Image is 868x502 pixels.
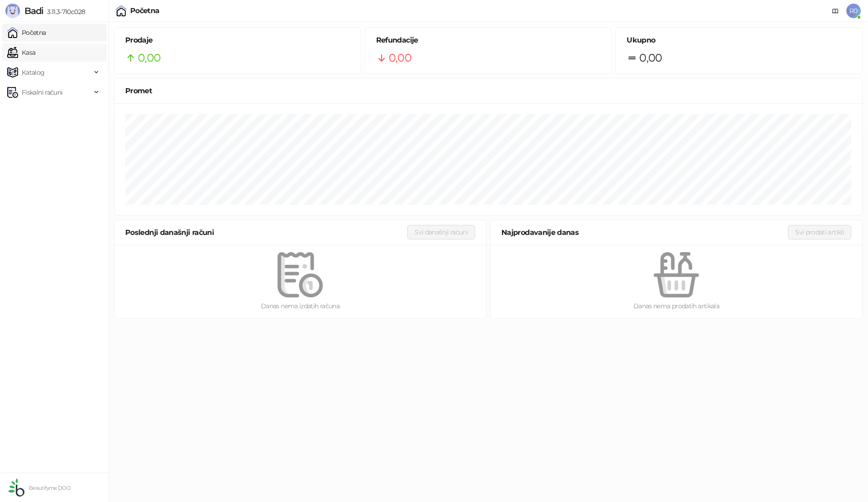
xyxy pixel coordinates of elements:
span: Fiskalni računi [22,83,62,101]
img: 64x64-companyLogo-432ed541-86f2-4000-a6d6-137676e77c9d.png [7,478,25,497]
img: Logo [5,4,20,18]
button: Svi današnji računi [407,225,475,239]
a: Dokumentacija [828,4,843,18]
div: Danas nema izdatih računa [129,301,472,311]
span: Katalog [22,63,45,81]
a: Početna [7,24,46,42]
small: Beautifyme DOO [29,485,71,491]
span: 3.11.3-710c028 [43,8,85,16]
span: 0,00 [138,49,160,67]
div: Najprodavanije danas [501,227,788,238]
div: Promet [125,85,851,96]
span: 0,00 [389,49,411,67]
div: Poslednji današnji računi [125,227,407,238]
button: Svi prodati artikli [788,225,851,239]
span: R0 [846,4,861,18]
span: Badi [24,5,43,16]
a: Kasa [7,43,35,62]
h5: Refundacije [376,35,601,46]
h5: Prodaje [125,35,350,46]
h5: Ukupno [627,35,851,46]
span: 0,00 [639,49,662,67]
div: Danas nema prodatih artikala [505,301,848,311]
div: Početna [130,7,160,14]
